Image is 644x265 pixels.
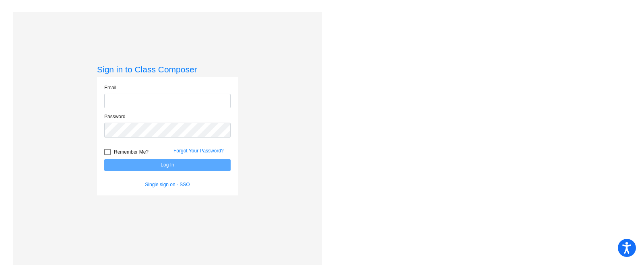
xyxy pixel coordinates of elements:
[173,148,224,154] a: Forgot Your Password?
[104,159,231,171] button: Log In
[145,182,190,187] a: Single sign on - SSO
[104,113,126,120] label: Password
[97,64,238,74] h3: Sign in to Class Composer
[114,147,149,157] span: Remember Me?
[104,84,116,91] label: Email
